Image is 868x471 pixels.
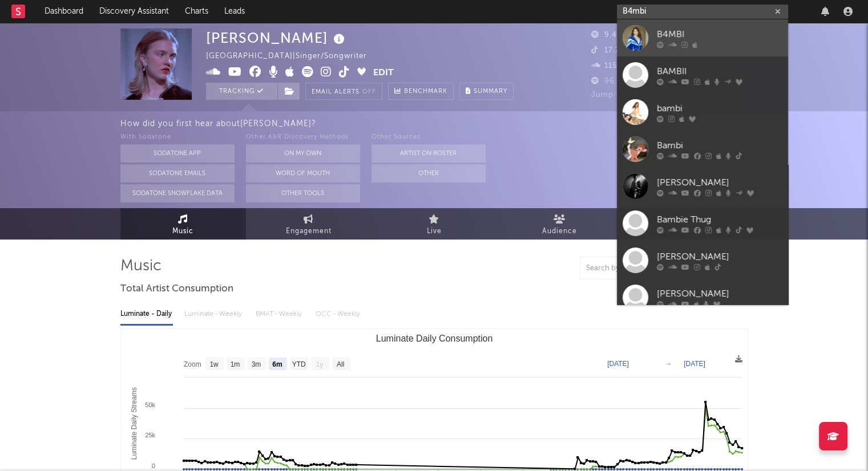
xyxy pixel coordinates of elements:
[251,360,261,368] text: 3m
[130,387,138,460] text: Luminate Daily Streams
[617,94,788,131] a: bambi
[388,83,454,100] a: Benchmark
[120,282,233,296] span: Total Artist Consumption
[246,208,372,239] a: Engagement
[151,462,155,469] text: 0
[617,5,788,19] input: Search for artists
[172,225,193,238] span: Music
[591,31,627,39] span: 9.428
[120,184,235,202] button: Sodatone Snowflake Data
[665,360,672,368] text: →
[657,250,782,263] div: [PERSON_NAME]
[286,225,332,238] span: Engagement
[145,432,155,438] text: 25k
[145,401,155,408] text: 50k
[272,360,282,368] text: 6m
[657,27,782,41] div: B4MBI
[209,360,219,368] text: 1w
[617,279,788,316] a: [PERSON_NAME]
[404,85,447,99] span: Benchmark
[617,19,788,56] a: B4MBI
[591,62,632,70] span: 115.911
[591,47,630,54] span: 17.700
[497,208,623,239] a: Audience
[336,360,344,368] text: All
[120,131,235,144] div: With Sodatone
[206,50,380,63] div: [GEOGRAPHIC_DATA] | Singer/Songwriter
[657,287,782,301] div: [PERSON_NAME]
[120,164,235,182] button: Sodatone Emails
[246,144,360,163] button: On My Own
[305,83,382,100] button: Email AlertsOff
[120,144,235,163] button: Sodatone App
[657,64,782,78] div: BAMBII
[591,78,701,85] span: 96.287 Monthly Listeners
[230,360,240,368] text: 1m
[617,131,788,168] a: Bambi
[459,83,514,100] button: Summary
[657,213,782,226] div: Bambie Thug
[376,334,492,343] text: Luminate Daily Consumption
[372,164,486,182] button: Other
[246,184,360,202] button: Other Tools
[617,242,788,279] a: [PERSON_NAME]
[542,225,577,238] span: Audience
[372,131,486,144] div: Other Sources
[206,29,348,47] div: [PERSON_NAME]
[372,144,486,163] button: Artist on Roster
[292,360,305,368] text: YTD
[657,176,782,189] div: [PERSON_NAME]
[617,56,788,94] a: BAMBII
[206,83,277,100] button: Tracking
[362,89,376,95] em: Off
[184,360,201,368] text: Zoom
[657,101,782,115] div: bambi
[316,360,323,368] text: 1y
[580,264,701,273] input: Search by song name or URL
[246,131,360,144] div: Other A&R Discovery Methods
[372,208,497,239] a: Live
[120,304,173,324] div: Luminate - Daily
[607,360,629,368] text: [DATE]
[120,208,246,239] a: Music
[657,139,782,152] div: Bambi
[591,91,658,99] span: Jump Score: 84.1
[373,66,394,80] button: Edit
[427,225,442,238] span: Live
[617,205,788,242] a: Bambie Thug
[617,168,788,205] a: [PERSON_NAME]
[684,360,705,368] text: [DATE]
[246,164,360,182] button: Word Of Mouth
[474,88,507,95] span: Summary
